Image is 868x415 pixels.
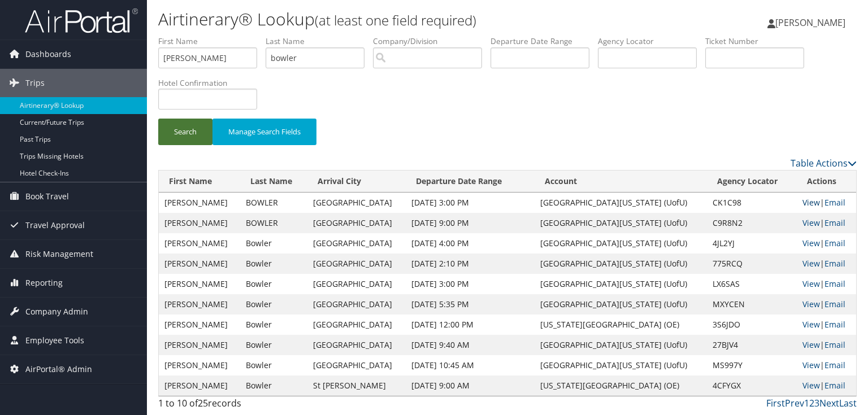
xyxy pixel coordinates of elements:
td: Bowler [240,314,308,335]
span: Trips [25,69,45,97]
td: [GEOGRAPHIC_DATA] [307,355,406,375]
label: Company/Division [373,36,491,47]
td: | [797,254,856,274]
td: [GEOGRAPHIC_DATA][US_STATE] (UofU) [535,335,707,355]
td: [GEOGRAPHIC_DATA] [307,213,406,233]
a: 1 [804,397,809,409]
a: Email [824,278,845,289]
td: [US_STATE][GEOGRAPHIC_DATA] (OE) [535,314,707,335]
button: Search [158,119,212,145]
th: Actions [797,171,856,193]
a: [PERSON_NAME] [767,6,857,40]
th: Departure Date Range: activate to sort column ascending [406,171,534,193]
a: View [802,339,820,350]
td: [DATE] 3:00 PM [406,274,534,294]
td: [PERSON_NAME] [159,274,240,294]
td: [DATE] 4:00 PM [406,233,534,254]
td: Bowler [240,274,308,294]
span: [PERSON_NAME] [775,16,845,29]
a: View [802,217,820,228]
td: Bowler [240,355,308,375]
a: 2 [809,397,814,409]
label: Agency Locator [598,36,705,47]
td: [DATE] 10:45 AM [406,355,534,375]
a: Email [824,339,845,350]
a: View [802,197,820,208]
td: | [797,335,856,355]
td: [DATE] 3:00 PM [406,193,534,213]
td: | [797,274,856,294]
a: View [802,319,820,330]
td: [PERSON_NAME] [159,213,240,233]
td: | [797,375,856,396]
td: [PERSON_NAME] [159,355,240,375]
label: Hotel Confirmation [158,77,266,89]
td: [GEOGRAPHIC_DATA] [307,274,406,294]
label: Last Name [266,36,373,47]
td: [GEOGRAPHIC_DATA] [307,314,406,335]
label: Ticket Number [705,36,813,47]
a: Last [839,397,857,409]
a: 3 [814,397,819,409]
th: Agency Locator: activate to sort column ascending [707,171,797,193]
td: [PERSON_NAME] [159,375,240,396]
a: Next [819,397,839,409]
td: [DATE] 12:00 PM [406,314,534,335]
a: Email [824,360,845,370]
span: Travel Approval [25,211,85,239]
span: AirPortal® Admin [25,355,92,383]
span: 25 [198,397,208,409]
td: [GEOGRAPHIC_DATA][US_STATE] (UofU) [535,213,707,233]
a: Email [824,380,845,391]
td: | [797,355,856,375]
td: [US_STATE][GEOGRAPHIC_DATA] (OE) [535,375,707,396]
img: airportal-logo.png [25,7,138,34]
span: Book Travel [25,182,69,211]
th: First Name: activate to sort column ascending [159,171,240,193]
span: Company Admin [25,298,88,326]
td: [DATE] 5:35 PM [406,294,534,314]
a: View [802,360,820,370]
td: 4JL2YJ [707,233,797,254]
td: | [797,233,856,254]
td: BOWLER [240,213,308,233]
a: Email [824,238,845,248]
button: Manage Search Fields [212,119,316,145]
td: MXYCEN [707,294,797,314]
th: Arrival City: activate to sort column ascending [307,171,406,193]
th: Account: activate to sort column ascending [535,171,707,193]
td: C9R8N2 [707,213,797,233]
td: [GEOGRAPHIC_DATA] [307,335,406,355]
a: View [802,238,820,248]
span: Risk Management [25,240,93,268]
td: [PERSON_NAME] [159,294,240,314]
a: Email [824,319,845,330]
td: [DATE] 9:00 AM [406,375,534,396]
td: 3S6JDO [707,314,797,335]
td: [PERSON_NAME] [159,254,240,274]
td: [PERSON_NAME] [159,335,240,355]
td: [GEOGRAPHIC_DATA][US_STATE] (UofU) [535,233,707,254]
th: Last Name: activate to sort column ascending [240,171,308,193]
a: Email [824,217,845,228]
td: BOWLER [240,193,308,213]
td: [DATE] 9:40 AM [406,335,534,355]
td: [GEOGRAPHIC_DATA][US_STATE] (UofU) [535,355,707,375]
label: Departure Date Range [491,36,598,47]
td: [GEOGRAPHIC_DATA] [307,233,406,254]
td: | [797,294,856,314]
td: [PERSON_NAME] [159,233,240,254]
td: [DATE] 9:00 PM [406,213,534,233]
td: Bowler [240,335,308,355]
td: LX6SAS [707,274,797,294]
a: First [766,397,785,409]
a: Email [824,197,845,208]
td: [DATE] 2:10 PM [406,254,534,274]
td: [PERSON_NAME] [159,193,240,213]
span: Employee Tools [25,326,84,355]
td: [PERSON_NAME] [159,314,240,335]
small: (at least one field required) [315,11,476,29]
td: | [797,213,856,233]
label: First Name [158,36,266,47]
td: St [PERSON_NAME] [307,375,406,396]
